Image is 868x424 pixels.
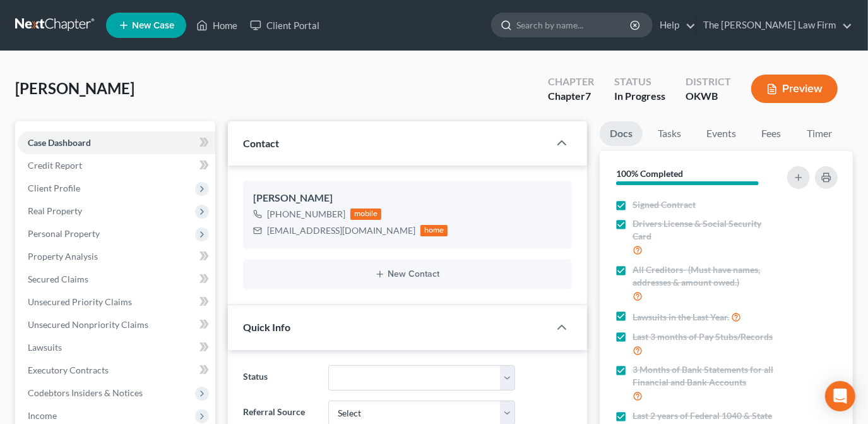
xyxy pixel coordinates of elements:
a: Secured Claims [18,268,215,291]
span: Credit Report [28,160,82,171]
button: New Contact [253,269,562,279]
div: Open Intercom Messenger [825,381,855,411]
span: Unsecured Priority Claims [28,296,132,307]
span: Quick Info [243,321,290,333]
a: The [PERSON_NAME] Law Firm [697,14,852,37]
span: Last 3 months of Pay Stubs/Records [633,330,773,343]
span: Client Profile [28,183,80,193]
a: Timer [797,121,842,146]
span: Executory Contracts [28,365,109,375]
div: OKWB [686,89,731,104]
a: Unsecured Nonpriority Claims [18,313,215,336]
span: [PERSON_NAME] [15,79,134,97]
div: mobile [350,209,382,220]
a: Client Portal [244,14,326,37]
span: Contact [243,137,279,149]
a: Lawsuits [18,336,215,359]
span: Codebtors Insiders & Notices [28,387,143,398]
input: Search by name... [516,13,632,37]
a: Property Analysis [18,245,215,268]
span: 7 [585,90,591,102]
span: Case Dashboard [28,137,91,148]
span: 3 Months of Bank Statements for all Financial and Bank Accounts [633,363,779,389]
a: Events [696,121,746,146]
span: Personal Property [28,228,100,239]
span: All Creditors- (Must have names, addresses & amount owed.) [633,263,779,289]
a: Tasks [648,121,691,146]
span: Drivers License & Social Security Card [633,217,779,243]
div: Chapter [548,75,594,89]
span: Lawsuits [28,342,62,353]
a: Docs [600,121,643,146]
span: Income [28,410,57,421]
div: District [686,75,731,89]
span: Property Analysis [28,251,98,262]
div: Chapter [548,89,594,104]
div: [PHONE_NUMBER] [267,208,345,221]
div: Status [614,75,665,89]
a: Help [653,14,696,37]
span: Secured Claims [28,274,88,284]
strong: 100% Completed [616,168,683,179]
div: [PERSON_NAME] [253,191,562,206]
div: [EMAIL_ADDRESS][DOMAIN_NAME] [267,224,415,237]
div: home [420,225,448,236]
a: Credit Report [18,154,215,177]
button: Preview [751,75,838,103]
a: Home [190,14,244,37]
a: Case Dashboard [18,131,215,154]
span: New Case [132,21,174,30]
span: Unsecured Nonpriority Claims [28,319,148,330]
span: Lawsuits in the Last Year. [633,311,729,324]
a: Fees [751,121,792,146]
a: Unsecured Priority Claims [18,291,215,313]
span: Signed Contract [633,198,696,211]
div: In Progress [614,89,665,104]
a: Executory Contracts [18,359,215,382]
span: Real Property [28,205,82,216]
label: Status [237,365,322,391]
